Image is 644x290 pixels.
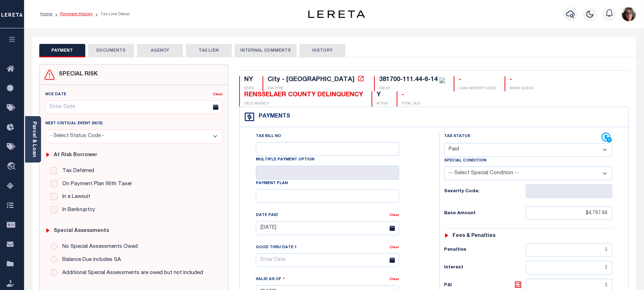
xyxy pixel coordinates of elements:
button: TAX LIEN [186,44,232,57]
a: Payment History [60,12,93,16]
h6: Penalties [444,247,526,253]
input: $ [526,243,613,257]
a: Clear [390,278,399,281]
div: - [510,76,534,84]
p: WORK QUEUE [510,86,534,91]
li: Tax Line Detail [93,11,130,17]
input: $ [526,261,613,274]
button: PAYMENT [39,44,85,57]
label: NCE Date [45,92,66,98]
div: 381700-111.44-6-14 [379,76,438,83]
label: No Special Assessments Owed [59,243,138,251]
a: Clear [213,93,223,96]
h6: Base Amount [444,211,526,216]
label: Tax Deferred [59,167,94,175]
label: Additional Special Assessments are owed but not Included [59,269,203,277]
label: Payment Plan [256,181,288,187]
a: Home [40,12,52,16]
button: DOCUMENTS [88,44,134,57]
h4: Payments [255,113,290,120]
label: Valid as Of [256,276,285,283]
div: NY [244,76,254,84]
button: INTERNAL COMMENTS [235,44,297,57]
p: TOTAL DLQ [402,101,420,107]
label: On Payment Plan With Taxer [59,180,132,188]
a: Parcel & Loan [31,121,36,157]
div: - [402,91,420,99]
i: travel_explore [7,162,18,171]
label: Special Condition [444,158,486,164]
label: Date Paid [256,212,278,218]
button: AGENCY [137,44,183,57]
input: Enter Date [256,253,399,267]
input: $ [526,206,613,220]
h6: Interest [444,265,526,271]
button: HISTORY [299,44,345,57]
p: LOAN SEVERITY CODE [459,86,496,91]
a: Clear [390,214,399,217]
input: Enter Date [45,101,223,114]
h4: SPECIAL RISK [55,71,98,78]
p: ACTIVE [376,101,388,107]
a: Clear [390,246,399,249]
img: check-icon-green.svg [439,78,445,83]
img: logo-dark.svg [308,10,365,18]
h6: Severity Code: [444,189,526,194]
p: DELQ AGENCY [244,101,363,107]
p: STATE [244,86,254,91]
label: In a Lawsuit [59,193,90,201]
div: Y [376,91,388,99]
div: City - [GEOGRAPHIC_DATA] [268,76,355,83]
div: - [459,76,496,84]
label: Balance Due includes SA [59,256,121,264]
label: Good Thru Date 1 [256,245,297,251]
input: Enter Date [256,221,399,235]
h6: Fees & Penalties [453,233,495,239]
div: RENSSELAER COUNTY DELINQUENCY [244,91,363,99]
p: TAX TYPE [268,86,366,91]
label: Multiple Payment Option [256,157,314,163]
label: Tax Bill No [256,133,281,140]
h6: Special Assessments [54,228,109,234]
h6: At Risk Borrower [54,152,97,158]
label: Tax Status [444,133,470,140]
label: In Bankruptcy [59,206,95,214]
label: Next Critical Event (NCE) [45,121,103,127]
p: TAX ID [379,86,445,91]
